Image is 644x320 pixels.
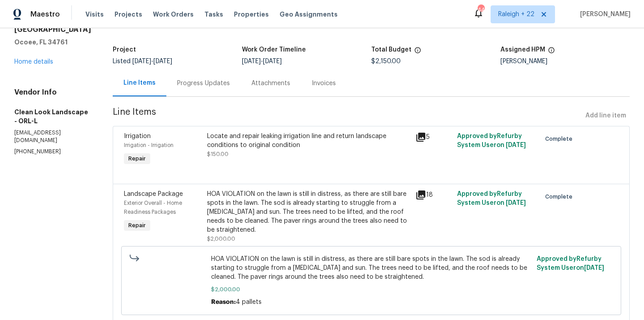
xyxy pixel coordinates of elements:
[280,10,338,19] span: Geo Assignments
[251,79,290,88] div: Attachments
[584,265,604,271] span: [DATE]
[548,47,555,58] span: The hpm assigned to this work order.
[242,58,261,65] span: [DATE]
[153,58,172,65] span: [DATE]
[242,58,282,65] span: -
[500,58,630,65] div: [PERSON_NAME]
[14,108,91,125] h5: Clean Look Landscape - ORL-L
[177,79,230,88] div: Progress Updates
[114,10,142,19] span: Projects
[576,10,631,19] span: [PERSON_NAME]
[242,47,306,53] h5: Work Order Timeline
[132,58,151,65] span: [DATE]
[113,47,136,53] h5: Project
[478,5,484,14] div: 449
[545,134,576,143] span: Complete
[537,256,604,271] span: Approved by Refurby System User on
[506,200,526,206] span: [DATE]
[124,143,174,148] span: Irrigation - Irrigation
[500,47,545,53] h5: Assigned HPM
[125,154,149,163] span: Repair
[124,191,183,197] span: Landscape Package
[153,10,194,19] span: Work Orders
[14,148,91,156] p: [PHONE_NUMBER]
[14,129,91,144] p: [EMAIL_ADDRESS][DOMAIN_NAME]
[234,10,269,19] span: Properties
[414,47,421,58] span: The total cost of line items that have been proposed by Opendoor. This sum includes line items th...
[124,200,182,215] span: Exterior Overall - Home Readiness Packages
[457,133,526,148] span: Approved by Refurby System User on
[113,58,172,65] span: Listed
[371,58,401,65] span: $2,150.00
[207,151,229,157] span: $150.00
[211,255,531,281] span: HOA VIOLATION on the lawn is still in distress, as there are still bare spots in the lawn. The so...
[545,192,576,201] span: Complete
[236,299,262,305] span: 4 pallets
[132,58,172,65] span: -
[14,59,53,65] a: Home details
[14,38,91,47] h5: Ocoee, FL 34761
[204,11,223,17] span: Tasks
[263,58,282,65] span: [DATE]
[125,221,149,230] span: Repair
[30,10,60,19] span: Maestro
[113,108,582,124] span: Line Items
[457,191,526,206] span: Approved by Refurby System User on
[415,190,452,200] div: 18
[371,47,411,53] h5: Total Budget
[415,132,452,143] div: 5
[124,133,151,139] span: Irrigation
[207,190,410,234] div: HOA VIOLATION on the lawn is still in distress, as there are still bare spots in the lawn. The so...
[123,78,156,87] div: Line Items
[207,236,235,242] span: $2,000.00
[312,79,336,88] div: Invoices
[85,10,104,19] span: Visits
[498,10,534,19] span: Raleigh + 22
[207,132,410,150] div: Locate and repair leaking irrigation line and return landscape conditions to original condition
[211,299,236,305] span: Reason:
[14,88,91,97] h4: Vendor Info
[506,142,526,148] span: [DATE]
[211,285,531,294] span: $2,000.00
